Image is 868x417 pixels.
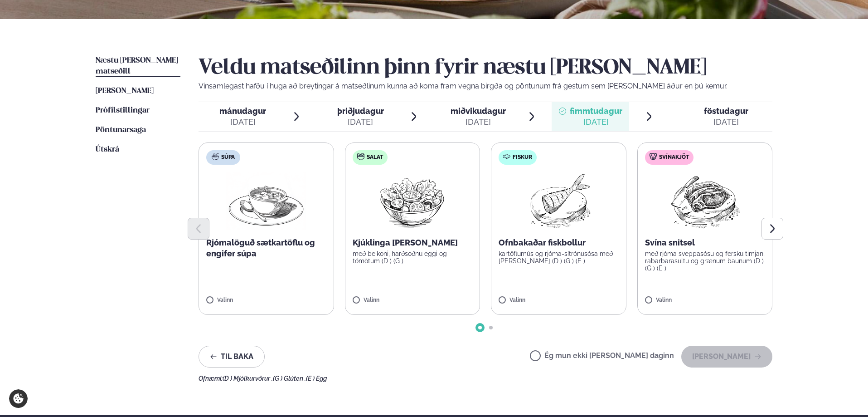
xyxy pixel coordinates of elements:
[306,375,327,382] span: (E ) Egg
[96,126,146,134] span: Pöntunarsaga
[206,237,326,259] p: Rjómalöguð sætkartöflu og engifer súpa
[221,154,235,161] span: Súpa
[199,375,772,382] div: Ofnæmi:
[704,117,748,128] div: [DATE]
[219,117,266,128] div: [DATE]
[570,106,622,116] span: fimmtudagur
[96,57,178,75] span: Næstu [PERSON_NAME] matseðill
[337,117,384,128] div: [DATE]
[645,237,765,248] p: Svína snitsel
[96,125,146,136] a: Pöntunarsaga
[337,106,384,116] span: þriðjudagur
[478,326,482,329] span: Go to slide 1
[499,250,619,265] p: kartöflumús og rjóma-sítrónusósa með [PERSON_NAME] (D ) (G ) (E )
[219,106,266,116] span: mánudagur
[96,107,150,114] span: Prófílstillingar
[96,87,154,95] span: [PERSON_NAME]
[650,153,657,160] img: pork.svg
[226,172,306,230] img: Soup.png
[199,81,772,92] p: Vinsamlegast hafðu í huga að breytingar á matseðlinum kunna að koma fram vegna birgða og pöntunum...
[353,237,473,248] p: Kjúklinga [PERSON_NAME]
[188,218,209,240] button: Previous slide
[704,106,748,116] span: föstudagur
[223,375,273,382] span: (D ) Mjólkurvörur ,
[212,153,219,160] img: soup.svg
[96,146,119,153] span: Útskrá
[96,144,119,155] a: Útskrá
[357,153,364,160] img: salad.svg
[664,172,745,230] img: Pork-Meat.png
[499,237,619,248] p: Ofnbakaðar fiskbollur
[451,106,506,116] span: miðvikudagur
[199,55,772,81] h2: Veldu matseðilinn þinn fyrir næstu [PERSON_NAME]
[96,105,150,116] a: Prófílstillingar
[761,218,783,240] button: Next slide
[372,172,452,230] img: Salad.png
[353,250,473,265] p: með beikoni, harðsoðnu eggi og tómötum (D ) (G )
[503,153,510,160] img: fish.svg
[273,375,306,382] span: (G ) Glúten ,
[96,86,154,97] a: [PERSON_NAME]
[9,389,28,408] a: Cookie settings
[659,154,689,161] span: Svínakjöt
[645,250,765,272] p: með rjóma sveppasósu og fersku timjan, rabarbarasultu og grænum baunum (D ) (G ) (E )
[96,55,180,77] a: Næstu [PERSON_NAME] matseðill
[513,154,532,161] span: Fiskur
[681,346,772,368] button: [PERSON_NAME]
[199,346,265,368] button: Til baka
[519,172,599,230] img: Fish.png
[367,154,383,161] span: Salat
[489,326,493,329] span: Go to slide 2
[451,117,506,128] div: [DATE]
[570,117,622,128] div: [DATE]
